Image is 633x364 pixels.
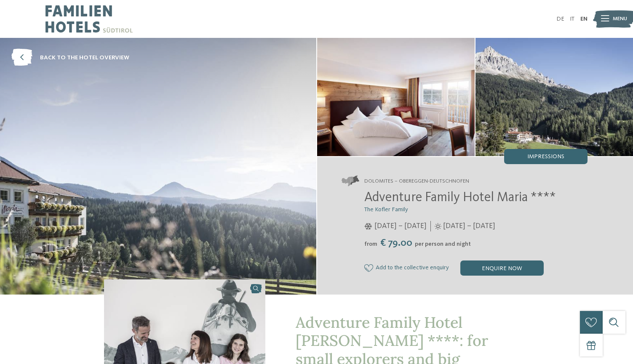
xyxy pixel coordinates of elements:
[435,223,441,230] i: Opening times in summer
[613,15,627,23] span: Menu
[40,53,129,62] span: back to the hotel overview
[11,49,129,66] a: back to the hotel overview
[364,191,556,205] span: Adventure Family Hotel Maria ****
[364,241,377,247] span: from
[460,260,544,276] div: enquire now
[527,154,564,159] span: Impressions
[317,38,475,156] img: The family hotel in Obereggen for explorers
[556,16,564,22] a: DE
[376,265,449,271] span: Add to the collective enquiry
[415,241,471,247] span: per person and night
[475,38,633,156] img: The family hotel in Obereggen for explorers
[570,16,574,22] a: IT
[443,221,495,231] span: [DATE] – [DATE]
[378,238,414,248] span: € 79.00
[364,207,408,213] span: The Kofler Family
[364,223,372,230] i: Opening times in winter
[374,221,427,231] span: [DATE] – [DATE]
[364,178,469,185] span: Dolomites – Obereggen-Deutschnofen
[580,16,588,22] a: EN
